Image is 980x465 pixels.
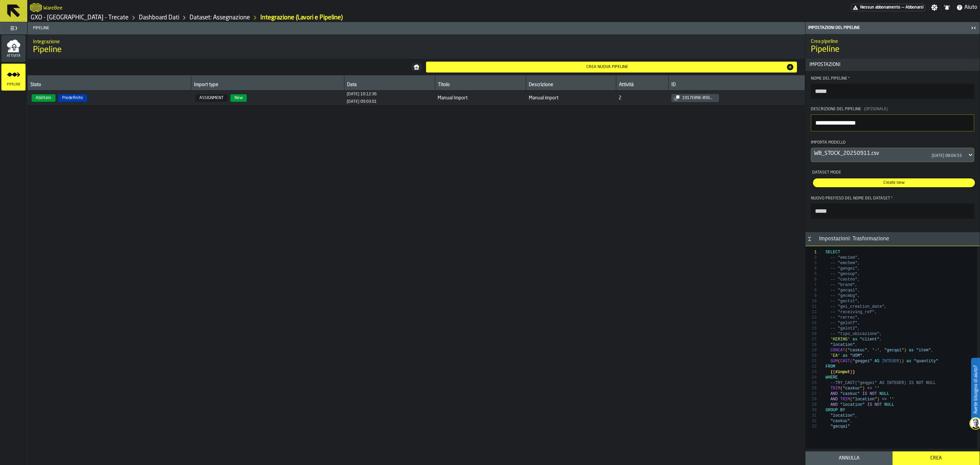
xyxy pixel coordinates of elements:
[811,107,861,111] span: Descrizione del Pipeline
[879,337,882,342] span: ,
[850,353,862,358] span: "UOM"
[807,26,969,30] div: Impostazioni del Pipeline
[811,170,974,175] div: Dataset Mode
[426,62,797,73] button: button-Crea nuova pipeline
[840,386,843,391] span: (
[680,96,716,100] div: 1917e89e-8561-4e69-9ae3-8b7dbed3869d
[805,358,817,364] div: 21
[811,140,974,148] div: Importa Modello
[805,369,817,375] div: 23
[901,359,904,364] span: )
[619,82,666,89] div: Attività
[1,35,26,62] li: menu Attività
[830,337,850,342] span: 'KERING'
[830,293,860,298] span: -- "gecmbg",
[811,76,974,81] div: Nome del Pipeline
[815,235,893,243] div: Impostazioni: Trasformazione
[850,397,852,402] span: (
[805,271,817,277] div: 5
[850,370,852,374] span: }
[805,331,817,337] div: 16
[805,418,817,424] div: 32
[830,283,857,287] span: -- "brand",
[811,44,839,55] span: Pipeline
[953,3,980,12] label: button-toggle-Aiuto
[928,4,941,11] label: button-toggle-Impostazioni
[884,348,904,353] span: "gecqal"
[931,348,933,353] span: ,
[840,397,850,402] span: TRIM
[851,4,925,11] div: Abbonamento al menu
[830,332,882,336] span: -- "tipo_ubicazione",
[811,76,974,99] label: button-toolbar-Nome del Pipeline
[830,315,860,320] span: -- "rerrec",
[870,391,877,396] span: NOT
[860,337,880,342] span: "client"
[805,255,817,260] div: 2
[1,54,26,58] span: Attività
[190,14,250,21] a: link-to-/wh/i/7274009e-5361-4e21-8e36-7045ee840609/data/assignments/
[830,359,838,364] span: SUM
[347,92,377,97] div: Updated: N/A Created: N/A
[826,250,840,255] span: SELECT
[807,62,978,67] span: Impostazioni
[875,386,879,391] span: ''
[830,261,860,266] span: -- "emc5em",
[850,419,852,423] span: ,
[852,397,877,402] span: "location"
[830,272,860,276] span: -- "gensup",
[843,353,847,358] span: as
[43,4,63,11] h2: Sub Title
[906,359,911,364] span: as
[862,353,865,358] span: ,
[867,348,869,353] span: ,
[811,140,974,162] div: Importa ModelloDropdownMenuValue-f2b86a9e-0f46-4e56-bd39-bb9954ed48fd[DATE] 08:04:53
[845,348,848,353] span: (
[904,348,906,353] span: )
[805,337,817,342] div: 17
[805,364,817,369] div: 22
[811,196,974,219] label: button-toolbar-Nuovo prefisso del nome del dataset
[805,380,817,386] div: 25
[529,82,613,89] div: Descrizione
[905,5,924,10] span: Abbonarsi
[855,342,857,347] span: ,
[805,59,980,71] button: button-
[830,419,850,423] span: "caskuc"
[195,94,228,102] span: ASSIGNMENT
[813,178,975,187] div: thumb
[58,94,87,102] span: Predefinito
[882,397,887,402] span: <>
[805,293,817,299] div: 9
[805,402,817,407] div: 29
[1,83,26,86] span: Pipeline
[805,320,817,326] div: 14
[230,94,247,102] span: New
[830,381,936,385] span: --TRY_CAST("geqgei" AS INTEGER) IS NOT NULL
[830,277,860,282] span: -- "castno",
[33,45,62,55] span: Pipeline
[805,407,817,413] div: 30
[671,82,802,89] div: ID
[30,26,805,31] span: Pipeline
[805,250,817,255] div: 1
[805,424,817,429] div: 33
[811,204,974,219] input: button-toolbar-Nuovo prefisso del nome del dataset
[867,386,872,391] span: <>
[826,375,838,380] span: WHERE
[805,326,817,331] div: 15
[805,288,817,293] div: 8
[929,152,964,160] div: [DATE] 08:04:53
[835,370,850,374] span: #input
[811,196,974,201] div: Nuovo prefisso del nome del dataset
[805,413,817,418] div: 31
[875,359,879,364] span: AS
[805,342,817,348] div: 18
[411,63,422,71] button: button-
[805,34,980,59] div: title-Pipeline
[811,84,974,99] input: button-toolbar-Nome del Pipeline
[438,82,523,89] div: Titolo
[830,255,860,260] span: -- "emc1em",
[814,180,974,186] span: Create new
[843,386,862,391] span: "caskuc"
